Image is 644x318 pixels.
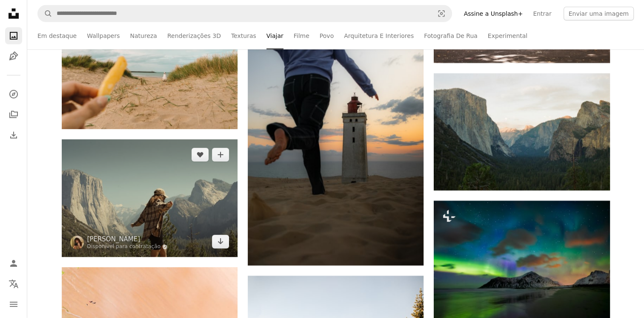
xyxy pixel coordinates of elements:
[5,86,22,103] a: Explorar
[564,7,634,20] button: Enviar uma imagem
[434,73,610,191] img: Majestoso vale de Yosemite com el capitan e meia cúpula
[5,106,22,123] a: Coleções
[320,22,334,49] a: Povo
[459,7,528,20] a: Assine a Unsplash+
[434,128,610,136] a: Majestoso vale de Yosemite com el capitan e meia cúpula
[167,22,221,49] a: Renderizações 3D
[5,255,22,272] a: Entrar / Cadastrar-se
[5,5,22,24] a: Início — Unsplash
[62,12,238,129] img: Mão segurando batata frita no caminho da praia arenosa
[70,236,84,249] img: Ir para o perfil de Katie Mukhina
[5,127,22,144] a: Histórico de downloads
[212,148,229,162] button: Adicionar à coleção
[294,22,309,49] a: Filme
[5,27,22,44] a: Fotos
[37,22,77,49] a: Em destaque
[192,148,209,162] button: Curtir
[434,255,610,263] a: Aurora boreal aurora boreal luzes do norte na praia de Skagsanden. Lofoten Islands, Noruega
[424,22,478,49] a: Fotografia De Rua
[248,1,424,266] img: Pessoa pulando na duna de areia perto do farol ao pôr do sol
[38,6,52,22] button: Pesquise na Unsplash
[5,48,22,65] a: Ilustrações
[5,275,22,292] button: Idioma
[434,201,610,318] img: Aurora boreal aurora boreal luzes do norte na praia de Skagsanden. Lofoten Islands, Noruega
[344,22,414,49] a: Arquitetura E Interiores
[62,194,238,202] a: Mulher de flanela tem vista para as montanhas do vale de yosemite
[87,22,120,49] a: Wallpapers
[62,66,238,74] a: Mão segurando batata frita no caminho da praia arenosa
[87,243,168,250] a: Disponível para contratação
[528,7,556,20] a: Entrar
[488,22,527,49] a: Experimental
[130,22,157,49] a: Natureza
[5,296,22,313] button: Menu
[431,6,452,22] button: Pesquisa visual
[62,139,238,257] img: Mulher de flanela tem vista para as montanhas do vale de yosemite
[37,5,452,22] form: Pesquise conteúdo visual em todo o site
[248,129,424,137] a: Pessoa pulando na duna de areia perto do farol ao pôr do sol
[87,235,168,243] a: [PERSON_NAME]
[212,235,229,249] a: Baixar
[231,22,256,49] a: Texturas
